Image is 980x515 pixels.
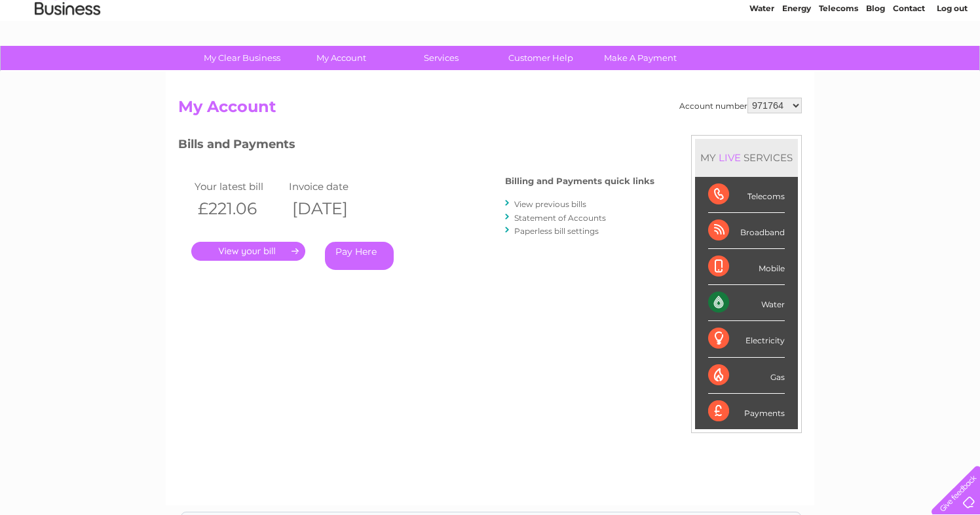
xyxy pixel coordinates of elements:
[708,285,785,321] div: Water
[288,46,396,70] a: My Account
[188,46,296,70] a: My Clear Business
[819,56,858,66] a: Telecoms
[505,176,654,186] h4: Billing and Payments quick links
[487,46,595,70] a: Customer Help
[733,7,823,23] a: 0333 014 3131
[708,249,785,285] div: Mobile
[325,242,394,270] a: Pay Here
[866,56,885,66] a: Blog
[191,178,286,195] td: Your latest bill
[514,199,586,209] a: View previous bills
[937,56,968,66] a: Log out
[749,56,774,66] a: Water
[286,195,380,222] th: [DATE]
[34,34,101,74] img: logo.png
[679,98,802,113] div: Account number
[178,98,802,123] h2: My Account
[708,358,785,394] div: Gas
[191,195,286,222] th: £221.06
[893,56,925,66] a: Contact
[191,242,305,261] a: .
[178,135,654,158] h3: Bills and Payments
[695,139,798,176] div: MY SERVICES
[708,321,785,357] div: Electricity
[181,7,801,64] div: Clear Business is a trading name of Verastar Limited (registered in [GEOGRAPHIC_DATA] No. 3667643...
[514,226,599,236] a: Paperless bill settings
[708,394,785,429] div: Payments
[586,46,694,70] a: Make A Payment
[782,56,811,66] a: Energy
[708,213,785,249] div: Broadband
[286,178,380,195] td: Invoice date
[514,213,606,223] a: Statement of Accounts
[387,46,495,70] a: Services
[716,151,744,164] div: LIVE
[708,177,785,213] div: Telecoms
